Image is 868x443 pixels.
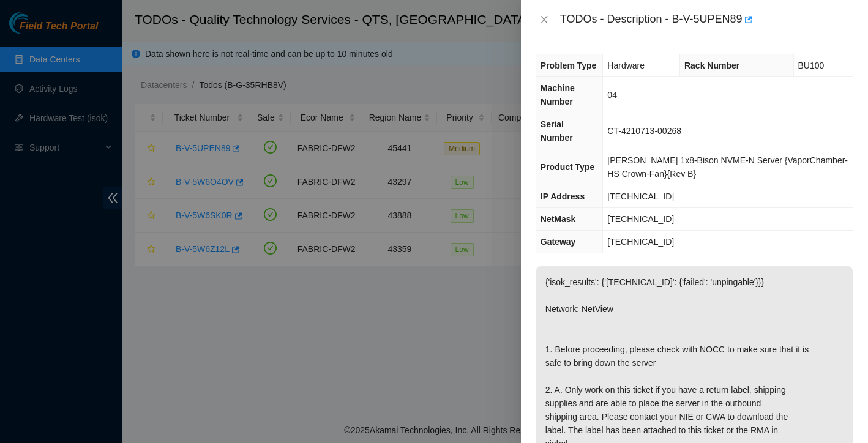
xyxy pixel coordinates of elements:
span: NetMask [541,214,576,224]
span: Hardware [607,61,645,70]
span: Rack Number [684,61,739,70]
span: close [539,15,549,24]
span: IP Address [541,192,585,201]
span: BU100 [798,61,825,70]
button: Close [536,14,553,26]
span: Problem Type [541,61,597,70]
span: CT-4210713-00268 [607,126,681,136]
span: Gateway [541,237,576,247]
div: TODOs - Description - B-V-5UPEN89 [560,10,853,29]
span: [TECHNICAL_ID] [607,192,674,201]
span: [TECHNICAL_ID] [607,237,674,247]
span: Machine Number [541,83,575,106]
span: 04 [607,90,617,100]
span: Product Type [541,162,594,172]
span: [PERSON_NAME] 1x8-Bison NVME-N Server {VaporChamber-HS Crown-Fan}{Rev B} [607,155,848,179]
span: [TECHNICAL_ID] [607,214,674,224]
span: Serial Number [541,119,573,143]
